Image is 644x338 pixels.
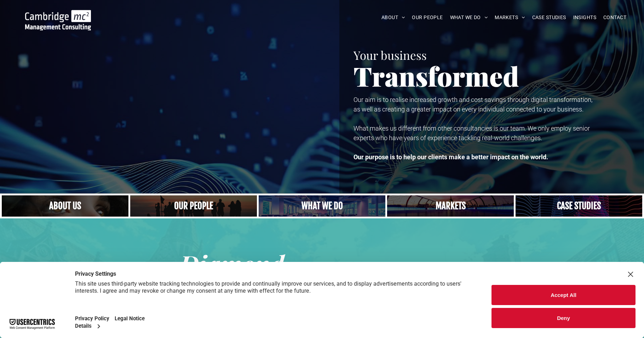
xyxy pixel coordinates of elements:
[378,12,409,23] a: ABOUT
[353,47,427,63] span: Your business
[600,12,630,23] a: CONTACT
[516,195,642,217] a: CASE STUDIES | See an Overview of All Our Case Studies | Cambridge Management Consulting
[180,247,284,280] span: Diamond
[348,260,359,277] span: of
[2,195,128,217] a: Close up of woman's face, centered on her eyes
[408,12,446,23] a: OUR PEOPLE
[259,195,385,217] a: A yoga teacher lifting his whole body off the ground in the peacock pose
[447,12,491,23] a: WHAT WE DO
[291,260,344,277] span: Sponsors
[130,195,257,217] a: A crowd in silhouette at sunset, on a rise or lookout point
[353,96,592,113] span: Our aim is to realise increased growth and cost savings through digital transformation, as well a...
[353,153,548,161] strong: Our purpose is to help our clients make a better impact on the world.
[529,12,570,23] a: CASE STUDIES
[25,10,91,30] img: Go to Homepage
[570,12,600,23] a: INSIGHTS
[491,12,528,23] a: MARKETS
[25,11,91,18] a: Your Business Transformed | Cambridge Management Consulting
[353,58,519,93] span: Transformed
[110,260,176,277] span: Proud to be
[387,195,514,217] a: Telecoms | Decades of Experience Across Multiple Industries & Regions
[353,125,590,142] span: What makes us different from other consultancies is our team. We only employ senior experts who h...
